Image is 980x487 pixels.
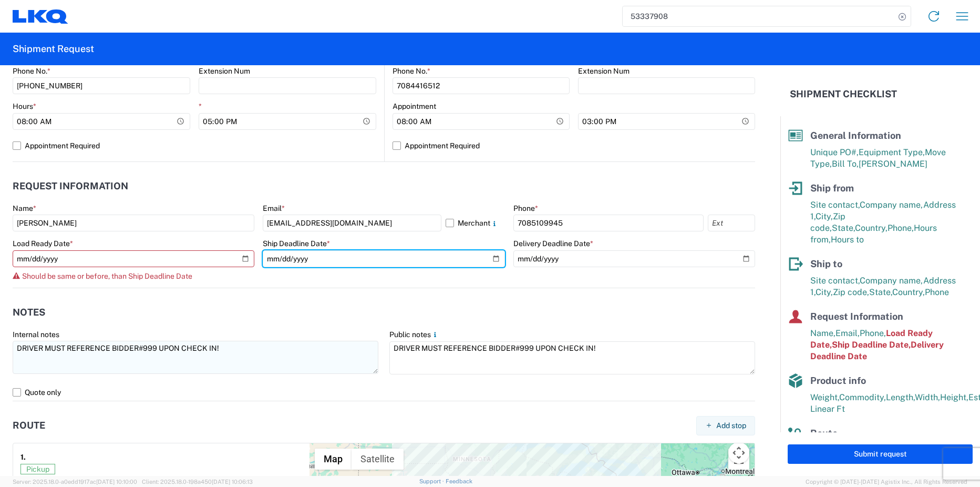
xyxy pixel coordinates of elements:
[810,258,842,269] span: Ship to
[810,311,903,322] span: Request Information
[389,330,439,339] label: Public notes
[860,200,923,210] span: Company name,
[13,43,94,55] h2: Shipment Request
[810,392,839,402] span: Weight,
[839,392,886,402] span: Commodity,
[13,66,50,76] label: Phone No.
[696,416,755,435] button: Add stop
[513,239,593,248] label: Delivery Deadline Date
[13,204,36,213] label: Name
[832,340,911,350] span: Ship Deadline Date,
[810,328,835,338] span: Name,
[513,204,538,213] label: Phone
[20,464,55,474] span: Pickup
[860,328,886,338] span: Phone,
[13,420,45,431] h2: Route
[22,272,192,280] span: Should be same or before, than Ship Deadline Date
[199,66,250,76] label: Extension Num
[833,287,869,297] span: Zip code,
[816,287,833,297] span: City,
[810,428,838,439] span: Route
[623,6,895,26] input: Shipment, tracking or reference number
[915,392,940,402] span: Width,
[806,477,967,486] span: Copyright © [DATE]-[DATE] Agistix Inc., All Rights Reserved
[831,235,864,245] span: Hours to
[419,478,446,484] a: Support
[13,239,73,248] label: Load Ready Date
[13,307,45,318] h2: Notes
[810,130,901,141] span: General Information
[212,479,253,485] span: [DATE] 10:06:13
[728,442,749,463] button: Map camera controls
[832,159,859,169] span: Bill To,
[810,182,854,194] span: Ship from
[393,66,430,76] label: Phone No.
[810,200,860,210] span: Site contact,
[835,328,860,338] span: Email,
[393,137,756,154] label: Appointment Required
[716,421,746,431] span: Add stop
[315,449,352,470] button: Show street map
[96,479,137,485] span: [DATE] 10:10:00
[142,479,253,485] span: Client: 2025.18.0-198a450
[446,215,505,231] label: Merchant
[925,287,949,297] span: Phone
[13,137,376,154] label: Appointment Required
[446,478,472,484] a: Feedback
[393,102,436,111] label: Appointment
[892,287,925,297] span: Country,
[708,215,755,231] input: Ext
[263,239,330,248] label: Ship Deadline Date
[888,223,914,233] span: Phone,
[352,449,404,470] button: Show satellite imagery
[20,451,26,464] strong: 1.
[816,211,833,221] span: City,
[810,147,859,157] span: Unique PO#,
[855,223,888,233] span: Country,
[810,375,866,386] span: Product info
[869,287,892,297] span: State,
[788,444,973,464] button: Submit request
[832,223,855,233] span: State,
[860,276,923,286] span: Company name,
[13,479,137,485] span: Server: 2025.18.0-a0edd1917ac
[13,102,36,111] label: Hours
[810,276,860,286] span: Site contact,
[263,204,285,213] label: Email
[13,181,128,191] h2: Request Information
[940,392,968,402] span: Height,
[13,330,59,339] label: Internal notes
[859,159,927,169] span: [PERSON_NAME]
[790,88,897,100] h2: Shipment Checklist
[886,392,915,402] span: Length,
[578,66,630,76] label: Extension Num
[13,384,755,401] label: Quote only
[859,147,925,157] span: Equipment Type,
